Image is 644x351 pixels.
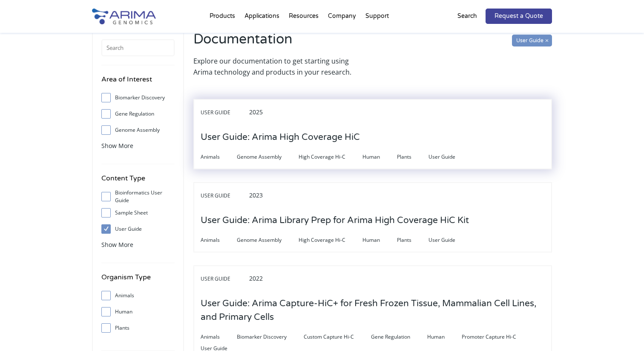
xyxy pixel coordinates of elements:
a: User Guide: Arima High Coverage HiC [201,133,360,142]
input: Search [101,39,175,56]
p: Explore our documentation to get starting using Arima technology and products in your research. [193,55,368,78]
label: Sample Sheet [101,206,175,219]
span: 2025 [249,108,263,116]
span: 2023 [249,191,263,199]
h4: Area of Interest [101,74,175,91]
span: Plants [397,152,428,162]
p: Search [457,11,477,22]
span: Genome Assembly [237,152,299,162]
span: User Guide [201,191,247,201]
span: Human [362,235,397,245]
span: 2022 [249,274,263,282]
span: Human [362,152,397,162]
span: Plants [397,235,428,245]
img: Arima-Genomics-logo [92,9,156,24]
h4: Organism Type [101,272,175,289]
span: High Coverage Hi-C [299,235,362,245]
span: User Guide [428,152,472,162]
label: Gene Regulation [101,107,175,120]
span: Custom Capture Hi-C [304,332,371,342]
span: Human [427,332,462,342]
span: Animals [201,152,237,162]
span: Animals [201,332,237,342]
span: User Guide [201,274,247,284]
label: Bioinformatics User Guide [101,190,175,203]
span: Promoter Capture Hi-C [462,332,533,342]
h3: User Guide: Arima Capture-HiC+ for Fresh Frozen Tissue, Mammalian Cell Lines, and Primary Cells [201,290,545,331]
label: Biomarker Discovery [101,91,175,104]
h2: Documentation [193,30,368,55]
a: User Guide: Arima Library Prep for Arima High Coverage HiC Kit [201,216,469,225]
label: User Guide [101,223,175,235]
h4: Content Type [101,173,175,190]
span: Genome Assembly [237,235,299,245]
a: Request a Quote [486,9,552,24]
label: Human [101,305,175,318]
label: Animals [101,289,175,302]
span: Biomarker Discovery [237,332,304,342]
span: High Coverage Hi-C [299,152,362,162]
a: User Guide: Arima Capture-HiC+ for Fresh Frozen Tissue, Mammalian Cell Lines, and Primary Cells [201,313,545,322]
h3: User Guide: Arima High Coverage HiC [201,124,360,151]
span: Gene Regulation [371,332,427,342]
span: User Guide [201,107,247,118]
label: Genome Assembly [101,124,175,136]
input: User Guide [512,35,552,46]
span: Show More [101,142,133,150]
label: Plants [101,322,175,334]
span: Show More [101,241,133,249]
h3: User Guide: Arima Library Prep for Arima High Coverage HiC Kit [201,207,469,234]
span: User Guide [428,235,472,245]
span: Animals [201,235,237,245]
